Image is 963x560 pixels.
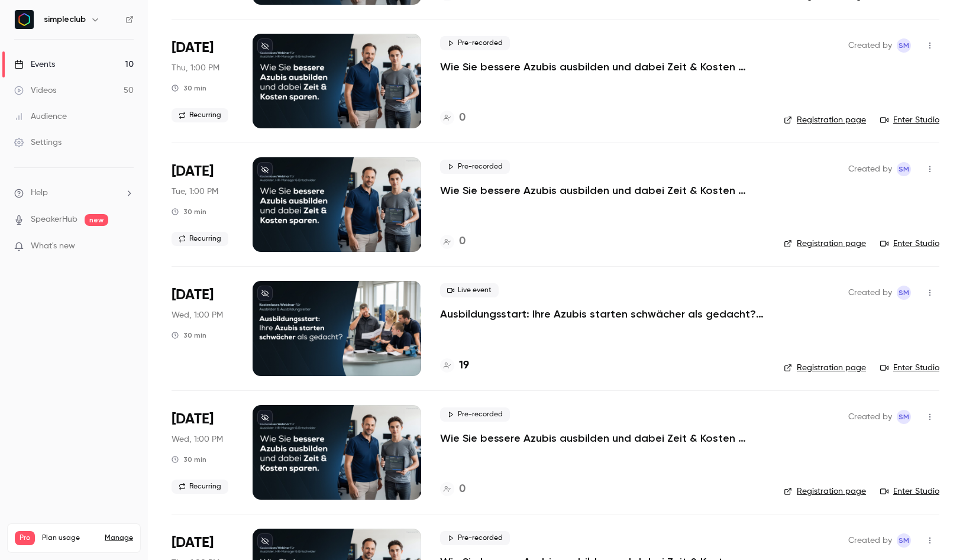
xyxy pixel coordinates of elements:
[172,480,228,494] span: Recurring
[14,111,67,122] div: Audience
[897,533,911,548] span: simpleclub Marketing
[105,533,133,543] a: Manage
[784,114,866,126] a: Registration page
[440,481,466,497] a: 0
[899,286,909,300] span: sM
[459,110,466,126] h4: 0
[172,162,214,181] span: [DATE]
[440,183,765,198] a: Wie Sie bessere Azubis ausbilden und dabei Zeit & Kosten sparen. (Dienstag, 11:00 Uhr)
[440,431,765,445] a: Wie Sie bessere Azubis ausbilden und dabei Zeit & Kosten sparen. (Mittwoch, 11:00 Uhr)
[14,187,134,199] li: help-dropdown-opener
[31,240,75,253] span: What's new
[172,455,206,464] div: 30 min
[172,331,206,340] div: 30 min
[459,234,466,250] h4: 0
[440,36,510,50] span: Pre-recorded
[172,157,234,252] div: Sep 16 Tue, 11:00 AM (Europe/Berlin)
[459,481,466,497] h4: 0
[440,283,499,297] span: Live event
[15,10,34,29] img: simpleclub
[440,110,466,126] a: 0
[172,232,228,246] span: Recurring
[440,407,510,422] span: Pre-recorded
[172,405,234,500] div: Sep 17 Wed, 11:00 AM (Europe/Berlin)
[172,207,206,216] div: 30 min
[172,533,214,552] span: [DATE]
[899,38,909,53] span: sM
[172,83,206,93] div: 30 min
[172,186,218,198] span: Tue, 1:00 PM
[31,187,48,199] span: Help
[172,38,214,57] span: [DATE]
[440,531,510,545] span: Pre-recorded
[172,62,219,74] span: Thu, 1:00 PM
[899,162,909,176] span: sM
[42,533,98,543] span: Plan usage
[897,162,911,176] span: simpleclub Marketing
[440,307,765,321] a: Ausbildungsstart: Ihre Azubis starten schwächer als gedacht? ([DATE])
[880,362,939,374] a: Enter Studio
[848,162,892,176] span: Created by
[897,38,911,53] span: simpleclub Marketing
[848,286,892,300] span: Created by
[119,241,134,252] iframe: Noticeable Trigger
[14,59,55,70] div: Events
[172,286,214,305] span: [DATE]
[899,410,909,424] span: sM
[899,533,909,548] span: sM
[880,114,939,126] a: Enter Studio
[44,14,86,25] h6: simpleclub
[848,533,892,548] span: Created by
[440,160,510,174] span: Pre-recorded
[172,281,234,376] div: Sep 17 Wed, 11:00 AM (Europe/Berlin)
[440,358,469,374] a: 19
[897,286,911,300] span: simpleclub Marketing
[848,38,892,53] span: Created by
[848,410,892,424] span: Created by
[440,234,466,250] a: 0
[897,410,911,424] span: simpleclub Marketing
[784,362,866,374] a: Registration page
[784,485,866,497] a: Registration page
[172,433,223,445] span: Wed, 1:00 PM
[459,358,469,374] h4: 19
[172,410,214,429] span: [DATE]
[880,485,939,497] a: Enter Studio
[880,238,939,250] a: Enter Studio
[172,108,228,122] span: Recurring
[15,531,35,545] span: Pro
[172,34,234,128] div: Sep 11 Thu, 11:00 AM (Europe/Berlin)
[14,137,62,148] div: Settings
[784,238,866,250] a: Registration page
[14,85,56,96] div: Videos
[31,213,77,226] a: SpeakerHub
[85,214,108,226] span: new
[172,309,223,321] span: Wed, 1:00 PM
[440,60,765,74] a: Wie Sie bessere Azubis ausbilden und dabei Zeit & Kosten sparen. (Donnerstag, 11:00 Uhr)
